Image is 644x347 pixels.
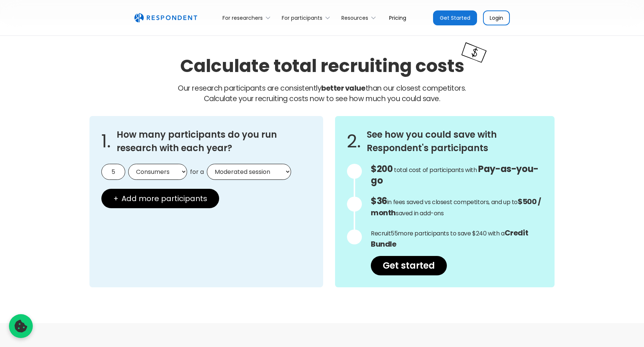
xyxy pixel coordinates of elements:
span: total cost of participants with [394,166,477,174]
span: for a [190,168,204,176]
span: $200 [371,163,392,175]
a: Pricing [383,9,412,26]
span: 1. [101,138,111,145]
span: Add more participants [121,195,207,202]
div: For participants [282,14,322,22]
strong: better value [321,83,365,93]
span: + [113,195,119,202]
a: Get started [371,256,447,275]
h2: Calculate total recruiting costs [180,53,464,78]
div: For researchers [218,9,278,26]
p: in fees saved vs closest competitors, and up to saved in add-ons [371,196,543,219]
button: + Add more participants [101,189,219,208]
div: Resources [337,9,383,26]
a: Login [483,10,510,25]
h3: How many participants do you run research with each year? [117,128,311,155]
a: home [134,13,197,23]
p: Our research participants are consistently than our closest competitors. [89,83,555,104]
span: Calculate your recruiting costs now to see how much you could save. [204,94,441,104]
span: Pay-as-you-go [371,163,539,187]
p: Recruit more participants to save $240 with a [371,228,543,250]
div: For participants [278,9,337,26]
h3: See how you could save with Respondent's participants [367,128,543,155]
span: $36 [371,195,387,207]
strong: $500 / month [371,196,541,218]
a: Get Started [433,10,477,25]
div: Resources [341,14,368,22]
span: 55 [391,229,398,238]
div: For researchers [222,14,263,22]
img: Untitled UI logotext [134,13,197,23]
span: 2. [347,138,361,145]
